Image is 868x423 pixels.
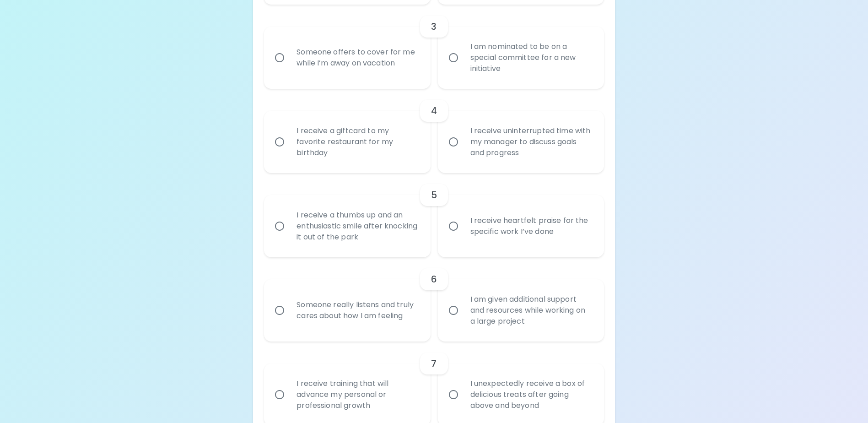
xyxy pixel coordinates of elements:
div: I receive uninterrupted time with my manager to discuss goals and progress [463,114,599,169]
div: I receive a giftcard to my favorite restaurant for my birthday [289,114,425,169]
div: I receive heartfelt praise for the specific work I’ve done [463,204,599,248]
div: I receive a thumbs up and an enthusiastic smile after knocking it out of the park [289,199,425,254]
div: I am nominated to be on a special committee for a new initiative [463,30,599,85]
div: I receive training that will advance my personal or professional growth [289,367,425,422]
div: Someone offers to cover for me while I’m away on vacation [289,36,425,80]
h6: 4 [431,103,437,118]
div: choice-group-check [264,89,604,173]
div: choice-group-check [264,257,604,342]
div: choice-group-check [264,173,604,257]
h6: 3 [431,19,437,34]
div: Someone really listens and truly cares about how I am feeling [289,288,425,332]
h6: 5 [431,188,437,202]
div: I am given additional support and resources while working on a large project [463,283,599,338]
h6: 6 [431,272,437,287]
h6: 7 [431,356,437,371]
div: I unexpectedly receive a box of delicious treats after going above and beyond [463,367,599,422]
div: choice-group-check [264,5,604,89]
